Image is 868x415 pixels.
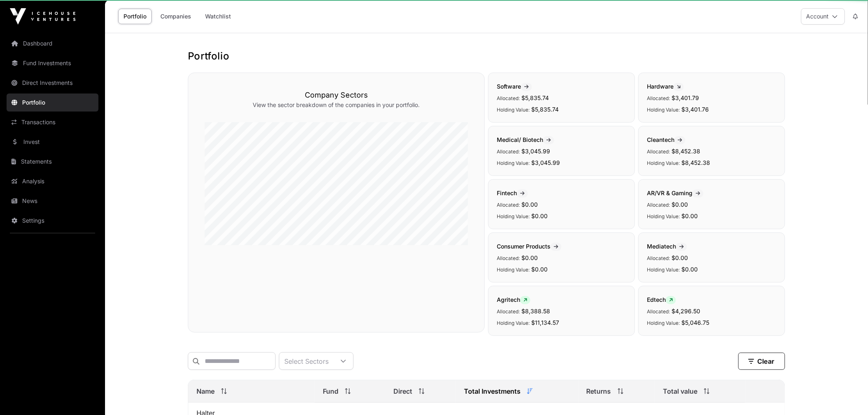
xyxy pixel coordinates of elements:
[521,308,550,315] span: $8,388.58
[681,159,710,166] span: $8,452.38
[531,159,560,166] span: $3,045.99
[393,386,412,396] span: Direct
[196,386,215,396] span: Name
[205,89,468,101] h3: Company Sectors
[10,8,75,25] img: Icehouse Ventures Logo
[7,133,98,151] a: Invest
[521,201,538,208] span: $0.00
[681,212,698,219] span: $0.00
[681,266,698,273] span: $0.00
[497,136,554,143] span: Medical/ Biotech
[647,95,670,101] span: Allocated:
[672,308,700,315] span: $4,296.50
[647,148,670,155] span: Allocated:
[497,267,530,273] span: Holding Value:
[647,255,670,261] span: Allocated:
[497,160,530,166] span: Holding Value:
[672,254,688,261] span: $0.00
[521,148,550,155] span: $3,045.99
[7,192,98,210] a: News
[155,9,196,24] a: Companies
[801,8,845,25] button: Account
[7,93,98,112] a: Portfolio
[647,202,670,208] span: Allocated:
[497,202,520,208] span: Allocated:
[587,386,611,396] span: Returns
[681,319,709,326] span: $5,046.75
[497,320,530,326] span: Holding Value:
[7,113,98,131] a: Transactions
[672,148,700,155] span: $8,452.38
[497,95,520,101] span: Allocated:
[647,213,680,219] span: Holding Value:
[7,172,98,190] a: Analysis
[188,50,785,63] h1: Portfolio
[647,189,704,196] span: AR/VR & Gaming
[7,34,98,52] a: Dashboard
[497,243,562,250] span: Consumer Products
[738,353,785,370] button: Clear
[521,254,538,261] span: $0.00
[647,136,685,143] span: Cleantech
[647,308,670,315] span: Allocated:
[7,212,98,230] a: Settings
[531,319,559,326] span: $11,134.57
[497,107,530,113] span: Holding Value:
[647,160,680,166] span: Holding Value:
[647,107,680,113] span: Holding Value:
[647,320,680,326] span: Holding Value:
[672,201,688,208] span: $0.00
[7,153,98,171] a: Statements
[7,74,98,92] a: Direct Investments
[681,106,709,113] span: $3,401.76
[279,353,333,369] div: Select Sectors
[647,243,687,250] span: Mediatech
[647,296,676,303] span: Edtech
[118,9,152,24] a: Portfolio
[531,106,559,113] span: $5,835.74
[497,255,520,261] span: Allocated:
[323,386,338,396] span: Fund
[205,101,468,109] p: View the sector breakdown of the companies in your portfolio.
[497,83,532,90] span: Software
[200,9,236,24] a: Watchlist
[497,213,530,219] span: Holding Value:
[497,148,520,155] span: Allocated:
[663,386,697,396] span: Total value
[647,83,684,90] span: Hardware
[531,266,548,273] span: $0.00
[521,94,549,101] span: $5,835.74
[497,296,530,303] span: Agritech
[647,267,680,273] span: Holding Value:
[497,189,528,196] span: Fintech
[672,94,699,101] span: $3,401.79
[531,212,548,219] span: $0.00
[497,308,520,315] span: Allocated:
[464,386,521,396] span: Total Investments
[7,54,98,72] a: Fund Investments
[827,376,868,415] iframe: Chat Widget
